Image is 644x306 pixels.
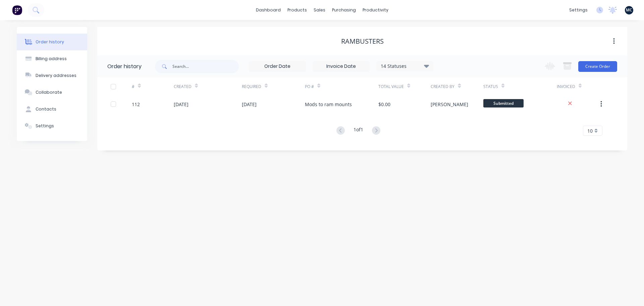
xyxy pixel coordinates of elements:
div: Collaborate [36,89,62,95]
div: PO # [305,77,378,96]
button: Order history [17,34,87,50]
div: Required [242,84,261,90]
input: Invoice Date [313,61,369,72]
div: [DATE] [242,101,257,108]
div: Invoiced [557,84,575,90]
span: 10 [587,127,593,134]
div: products [284,5,310,15]
div: Status [483,84,498,90]
div: Order history [36,39,64,45]
button: Contacts [17,101,87,118]
div: 14 Statuses [377,62,433,70]
div: Created By [431,84,454,90]
div: Created By [431,77,483,96]
div: Total Value [378,84,404,90]
span: MC [626,7,632,13]
div: Order history [107,62,142,71]
div: Created [174,84,192,90]
div: PO # [305,84,314,90]
div: [DATE] [174,101,189,108]
img: Factory [12,5,22,15]
div: [PERSON_NAME] [431,101,468,108]
div: Created [174,77,242,96]
div: Delivery addresses [36,73,76,79]
button: Collaborate [17,84,87,101]
div: Contacts [36,106,56,112]
a: dashboard [253,5,284,15]
input: Order Date [249,61,306,72]
div: settings [566,5,591,15]
div: Status [483,77,557,96]
div: # [132,84,135,90]
span: Submitted [483,99,524,107]
div: 1 of 1 [354,126,363,136]
button: Billing address [17,50,87,67]
div: # [132,77,174,96]
div: $0.00 [378,101,390,108]
div: purchasing [329,5,359,15]
div: Mods to ram mounts [305,101,352,108]
div: productivity [359,5,392,15]
div: sales [310,5,329,15]
div: Settings [36,123,54,129]
button: Settings [17,118,87,134]
button: Create Order [578,61,617,72]
input: Search... [172,60,239,73]
div: Total Value [378,77,431,96]
div: Required [242,77,305,96]
div: Billing address [36,56,67,62]
div: Invoiced [557,77,599,96]
div: Rambusters [341,37,384,45]
div: 112 [132,101,140,108]
button: Delivery addresses [17,67,87,84]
